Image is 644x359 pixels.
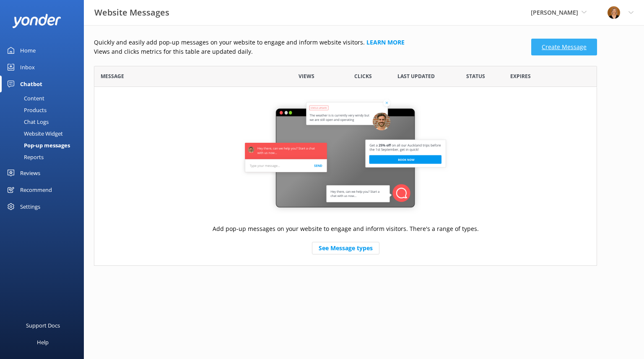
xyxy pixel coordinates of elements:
[241,97,450,215] img: website-message-default
[5,139,70,151] div: Pop-up messages
[5,128,84,139] a: Website Widget
[5,151,44,163] div: Reports
[13,14,61,28] img: yonder-white-logo.png
[26,317,60,334] div: Support Docs
[20,42,36,59] div: Home
[510,72,531,80] span: Expires
[37,334,49,351] div: Help
[531,39,597,55] a: Create Message
[5,139,84,151] a: Pop-up messages
[94,47,526,56] p: Views and clicks metrics for this table are updated daily.
[20,59,35,76] div: Inbox
[20,181,52,198] div: Recommend
[5,104,84,116] a: Products
[5,128,63,139] div: Website Widget
[312,242,379,254] a: See Message types
[94,38,526,47] p: Quickly and easily add pop-up messages on your website to engage and inform website visitors.
[354,72,372,80] span: Clicks
[5,104,47,116] div: Products
[20,76,42,92] div: Chatbot
[397,72,435,80] span: Last updated
[5,92,44,104] div: Content
[299,72,314,80] span: Views
[466,72,485,80] span: Status
[20,165,40,181] div: Reviews
[5,151,84,163] a: Reports
[20,198,40,215] div: Settings
[5,116,49,128] div: Chat Logs
[5,116,84,128] a: Chat Logs
[94,87,597,265] div: grid
[94,6,169,19] h3: Website Messages
[531,8,578,16] span: [PERSON_NAME]
[608,6,620,19] img: 1-1617059290.jpg
[101,72,124,80] span: Message
[5,92,84,104] a: Content
[213,224,479,233] p: Add pop-up messages on your website to engage and inform visitors. There's a range of types.
[366,38,405,46] a: Learn more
